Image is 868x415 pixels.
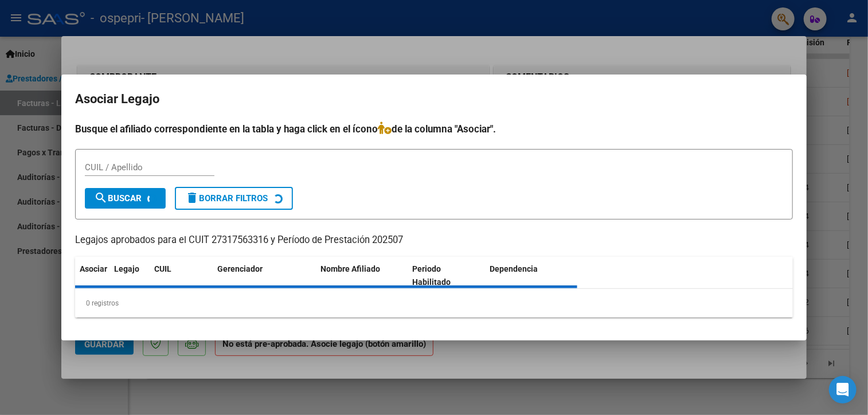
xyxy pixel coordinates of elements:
[316,257,408,295] datatable-header-cell: Nombre Afiliado
[185,191,199,205] mat-icon: delete
[175,187,293,210] button: Borrar Filtros
[75,88,793,110] h2: Asociar Legajo
[320,264,380,273] span: Nombre Afiliado
[110,257,150,295] datatable-header-cell: Legajo
[85,188,166,209] button: Buscar
[80,264,107,273] span: Asociar
[408,257,486,295] datatable-header-cell: Periodo Habilitado
[154,264,171,273] span: CUIL
[94,191,108,205] mat-icon: search
[94,193,142,203] span: Buscar
[150,257,213,295] datatable-header-cell: CUIL
[213,257,316,295] datatable-header-cell: Gerenciador
[829,376,857,404] div: Open Intercom Messenger
[217,264,263,273] span: Gerenciador
[75,289,793,318] div: 0 registros
[486,257,578,295] datatable-header-cell: Dependencia
[413,264,451,287] span: Periodo Habilitado
[75,257,110,295] datatable-header-cell: Asociar
[490,264,538,273] span: Dependencia
[185,193,268,203] span: Borrar Filtros
[75,122,793,136] h4: Busque el afiliado correspondiente en la tabla y haga click en el ícono de la columna "Asociar".
[114,264,139,273] span: Legajo
[75,233,793,248] p: Legajos aprobados para el CUIT 27317563316 y Período de Prestación 202507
